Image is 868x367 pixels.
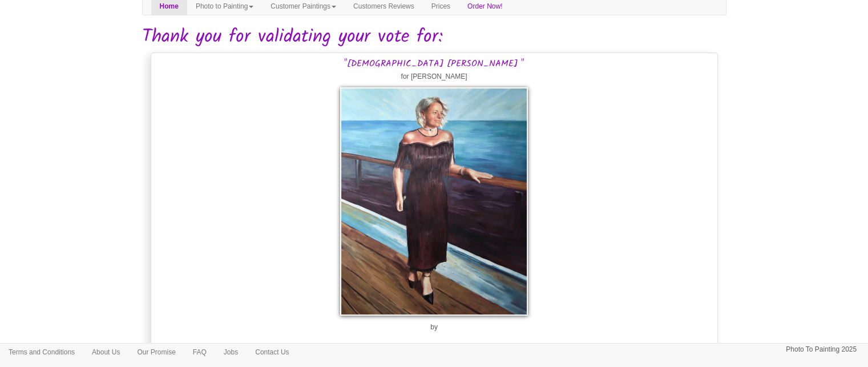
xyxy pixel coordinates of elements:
[184,344,215,361] a: FAQ
[142,27,726,47] h1: Thank you for validating your vote for:
[83,344,128,361] a: About Us
[247,344,297,361] a: Contact Us
[215,344,247,361] a: Jobs
[128,344,184,361] a: Our Promise
[154,321,714,333] p: by
[154,59,714,69] h3: "[DEMOGRAPHIC_DATA] [PERSON_NAME] "
[786,344,857,356] p: Photo To Painting 2025
[340,87,528,316] img: Lady Julija Stefanoviciene
[151,53,718,365] div: for [PERSON_NAME]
